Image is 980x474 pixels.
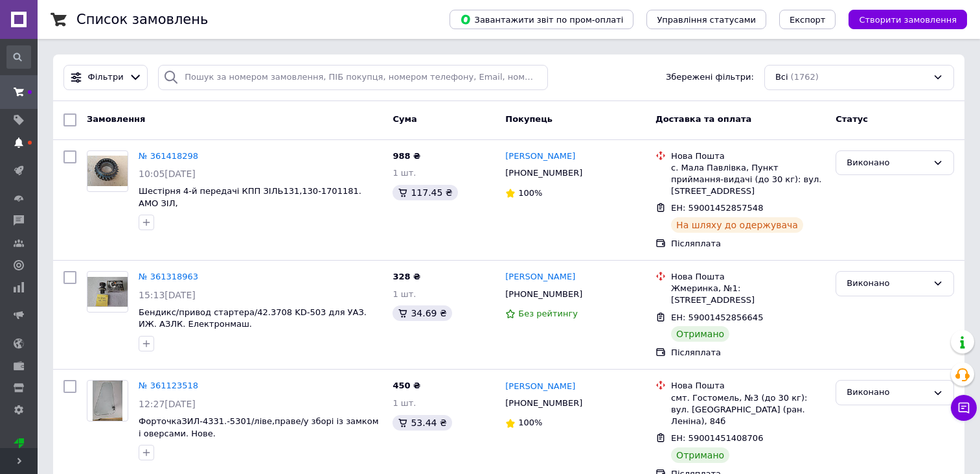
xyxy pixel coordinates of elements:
span: Всі [775,71,788,84]
span: Збережені фільтри: [666,71,754,84]
button: Управління статусами [646,10,766,29]
button: Чат з покупцем [951,395,977,421]
img: Фото товару [87,156,128,186]
div: 117.45 ₴ [393,185,457,200]
div: Післяплата [671,238,825,250]
span: Експорт [790,15,826,25]
a: Фото товару [87,271,128,313]
a: Фото товару [87,150,128,192]
span: Завантажити звіт по пром-оплаті [460,14,623,25]
div: Виконано [847,386,928,399]
a: № 361318963 [139,272,198,281]
span: ЕН: 59001452856645 [671,313,763,322]
a: № 361123518 [139,381,198,390]
span: Управління статусами [657,15,756,25]
button: Створити замовлення [849,10,967,29]
span: 12:27[DATE] [139,399,196,409]
a: Бендикс/привод стартера/42.3708 KD-503 для УАЗ. ИЖ. АЗЛК. Електронмаш. [139,307,367,329]
a: [PERSON_NAME] [505,150,575,163]
h1: Список замовлень [76,12,208,27]
div: Виконано [847,277,928,290]
a: ФорточкаЗИЛ-4331.-5301/ліве,праве/у зборі із замком і оверсами. Нове. [139,416,378,438]
span: Без рейтингу [518,309,578,318]
div: Післяплата [671,347,825,359]
span: ЕН: 59001452857548 [671,203,763,213]
img: Фото товару [93,381,123,421]
span: 328 ₴ [393,272,420,281]
div: [PHONE_NUMBER] [503,286,585,303]
span: Покупець [505,114,553,124]
a: [PERSON_NAME] [505,381,575,393]
span: Створити замовлення [859,15,957,25]
span: ЕН: 59001451408706 [671,433,763,443]
span: 450 ₴ [393,381,420,390]
a: [PERSON_NAME] [505,271,575,283]
span: Замовлення [87,114,145,124]
span: 1 шт. [393,289,416,299]
span: (1762) [791,72,819,82]
span: 1 шт. [393,168,416,178]
a: Фото товару [87,380,128,421]
span: Фільтри [88,71,124,84]
span: 988 ₴ [393,151,420,161]
span: Доставка та оплата [655,114,751,124]
button: Експорт [779,10,836,29]
div: 34.69 ₴ [393,305,451,321]
span: 100% [518,418,542,427]
div: смт. Гостомель, №3 (до 30 кг): вул. [GEOGRAPHIC_DATA] (ран. Леніна), 84б [671,392,825,428]
div: с. Мала Павлівка, Пункт приймання-видачі (до 30 кг): вул. [STREET_ADDRESS] [671,162,825,198]
input: Пошук за номером замовлення, ПІБ покупця, номером телефону, Email, номером накладної [158,65,548,90]
div: Нова Пошта [671,271,825,283]
div: Нова Пошта [671,150,825,162]
span: 100% [518,188,542,198]
div: Виконано [847,156,928,170]
div: Нова Пошта [671,380,825,392]
a: Шестірня 4-й передачі КПП ЗІЛЬ131,130-1701181. АМО ЗІЛ, [139,186,361,208]
span: 1 шт. [393,398,416,408]
a: Створити замовлення [836,14,967,24]
span: Статус [836,114,868,124]
span: Cума [393,114,416,124]
div: Жмеринка, №1: [STREET_ADDRESS] [671,283,825,306]
div: Отримано [671,447,729,463]
a: № 361418298 [139,151,198,161]
div: [PHONE_NUMBER] [503,165,585,182]
img: Фото товару [87,277,128,307]
div: На шляху до одержувача [671,217,803,233]
div: [PHONE_NUMBER] [503,395,585,412]
button: Завантажити звіт по пром-оплаті [450,10,633,29]
div: Отримано [671,326,729,342]
span: 15:13[DATE] [139,290,196,300]
div: 53.44 ₴ [393,415,451,431]
span: 10:05[DATE] [139,169,196,179]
